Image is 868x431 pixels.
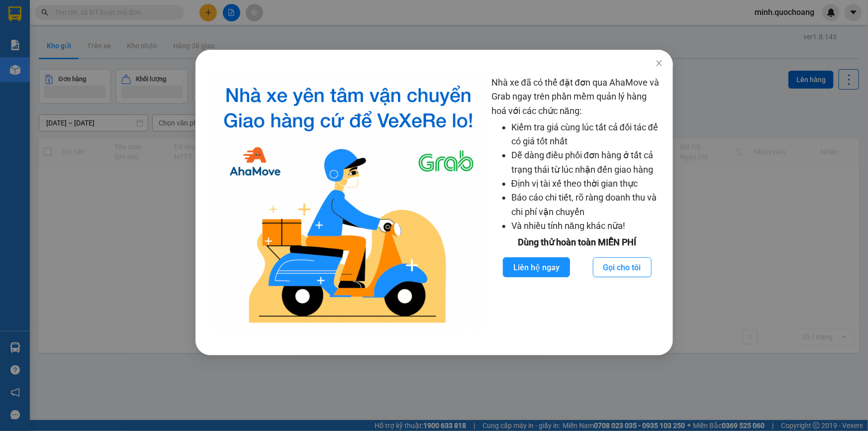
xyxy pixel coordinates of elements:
[511,219,663,233] li: Và nhiều tính năng khác nữa!
[213,76,483,330] img: logo
[592,257,651,277] button: Gọi cho tôi
[502,257,570,277] button: Liên hệ ngay
[513,261,559,274] span: Liên hệ ngay
[655,59,663,67] span: close
[511,120,663,149] li: Kiểm tra giá cùng lúc tất cả đối tác để có giá tốt nhất
[511,191,663,219] li: Báo cáo chi tiết, rõ ràng doanh thu và chi phí vận chuyển
[511,148,663,177] li: Dễ dàng điều phối đơn hàng ở tất cả trạng thái từ lúc nhận đến giao hàng
[603,261,641,274] span: Gọi cho tôi
[491,76,663,330] div: Nhà xe đã có thể đặt đơn qua AhaMove và Grab ngay trên phần mềm quản lý hàng hoá với các chức năng:
[491,235,663,249] div: Dùng thử hoàn toàn MIỄN PHÍ
[645,50,673,78] button: Close
[511,177,663,191] li: Định vị tài xế theo thời gian thực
